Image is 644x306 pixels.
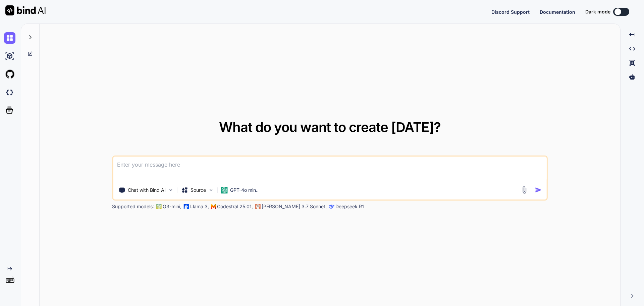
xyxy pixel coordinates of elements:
span: Documentation [540,9,575,15]
p: Supported models: [112,203,154,210]
img: claude [329,204,334,209]
span: Dark mode [585,8,610,15]
p: Llama 3, [190,203,209,210]
img: chat [4,32,15,44]
button: Discord Support [491,8,530,15]
img: ai-studio [4,50,15,62]
img: Bind AI [5,5,46,15]
img: Pick Models [208,187,214,193]
img: Pick Tools [168,187,173,193]
span: What do you want to create [DATE]? [219,119,441,135]
img: claude [255,204,260,209]
img: githubLight [4,69,15,80]
p: Codestral 25.01, [217,203,253,210]
img: darkCloudIdeIcon [4,87,15,98]
img: GPT-4o mini [221,187,227,193]
span: Discord Support [491,9,530,15]
p: Source [191,187,206,193]
img: Llama2 [183,204,189,209]
img: Mistral-AI [211,204,216,209]
p: [PERSON_NAME] 3.7 Sonnet, [262,203,327,210]
img: GPT-4 [156,204,161,209]
p: Chat with Bind AI [128,187,166,193]
p: GPT-4o min.. [230,187,259,193]
p: Deepseek R1 [335,203,364,210]
button: Documentation [540,8,575,15]
img: attachment [521,186,528,194]
p: O3-mini, [163,203,181,210]
img: icon [535,186,542,193]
